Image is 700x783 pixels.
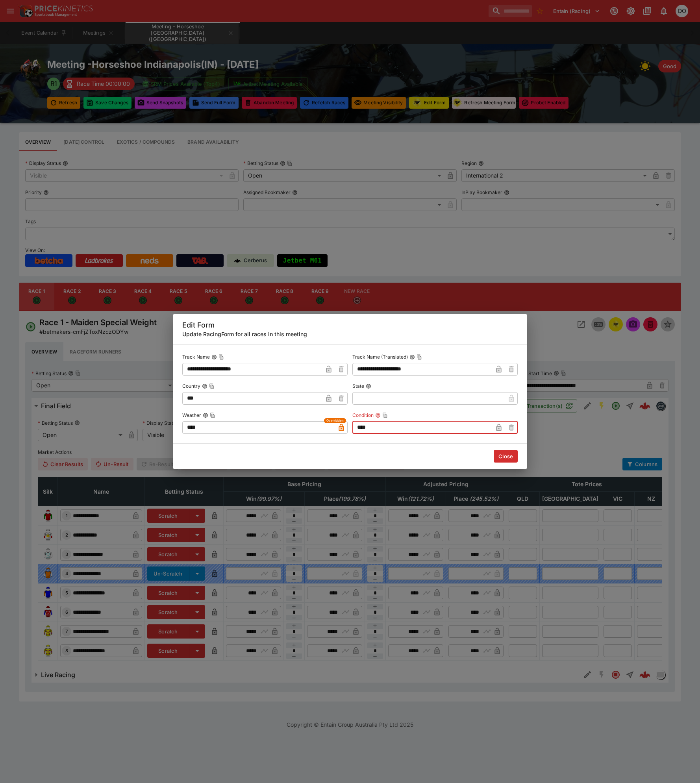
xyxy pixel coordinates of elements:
p: Country [182,383,200,389]
button: CountryCopy To Clipboard [202,383,207,389]
button: Track Name (Translated)Copy To Clipboard [409,354,415,360]
p: Track Name (Translated) [352,354,408,360]
button: Copy To Clipboard [382,413,388,418]
button: Close [494,450,518,463]
p: Condition [352,412,374,418]
h6: Update RacingForm for all races in this meeting [182,330,518,338]
span: Overridden [326,418,344,423]
button: ConditionCopy To Clipboard [375,413,381,418]
button: Copy To Clipboard [210,413,215,418]
button: Copy To Clipboard [219,354,224,360]
button: Copy To Clipboard [417,354,422,360]
button: WeatherCopy To Clipboard [203,413,208,418]
button: Track NameCopy To Clipboard [211,354,217,360]
p: State [352,383,364,389]
p: Weather [182,412,201,418]
p: Track Name [182,354,210,360]
button: State [366,383,371,389]
button: Copy To Clipboard [209,383,215,389]
h5: Edit Form [182,320,518,329]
